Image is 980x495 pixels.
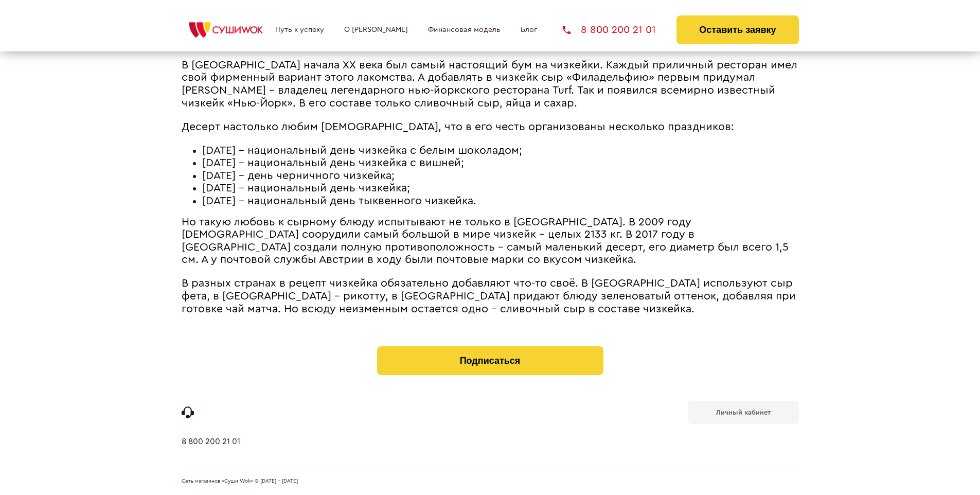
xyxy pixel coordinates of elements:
button: Подписаться [377,346,603,375]
a: Путь к успеху [275,26,324,34]
a: Личный кабинет [688,401,799,424]
span: [DATE] – национальный день тыквенного чизкейка. [202,196,476,206]
b: Личный кабинет [716,409,771,416]
span: [DATE] – национальный день чизкейка с вишней; [202,157,464,168]
span: [DATE] – национальный день чизкейка; [202,183,410,193]
span: Но такую любовь к сырному блюду испытывают не только в [GEOGRAPHIC_DATA]. В 2009 году [DEMOGRAPHI... [182,217,789,266]
span: 8 800 200 21 01 [581,25,656,35]
a: О [PERSON_NAME] [344,26,408,34]
button: Оставить заявку [676,15,798,44]
span: [DATE] – национальный день чизкейка с белым шоколадом; [202,145,522,156]
a: Блог [521,26,537,34]
span: Сеть магазинов «Суши Wok» © [DATE] - [DATE] [182,479,298,485]
span: [DATE] – день черничного чизкейка; [202,170,395,181]
span: Десерт настолько любим [DEMOGRAPHIC_DATA], что в его честь организованы несколько праздников: [182,121,734,132]
a: Финансовая модель [428,26,501,34]
a: 8 800 200 21 01 [182,437,240,468]
span: В разных странах в рецепт чизкейка обязательно добавляют что-то своё. В [GEOGRAPHIC_DATA] использ... [182,278,796,314]
a: 8 800 200 21 01 [563,25,656,35]
span: В [GEOGRAPHIC_DATA] начала XX века был самый настоящий бум на чизкейки. Каждый приличный ресторан... [182,60,797,109]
